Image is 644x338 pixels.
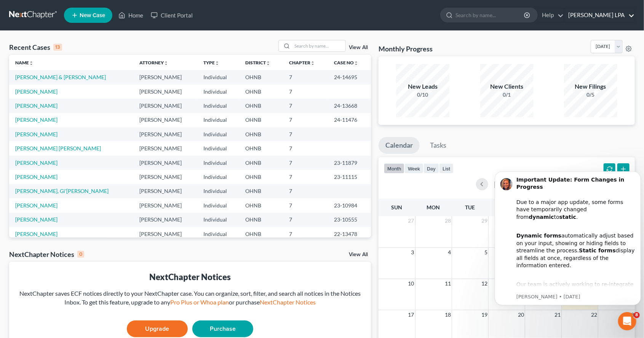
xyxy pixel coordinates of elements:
td: 7 [283,227,328,241]
a: Purchase [192,320,253,337]
span: Tue [465,204,475,210]
a: NextChapter Notices [260,298,316,306]
a: [PERSON_NAME] [15,88,58,95]
div: Our team is actively working to re-integrate dynamic functionality and expects to have it restore... [25,113,144,165]
td: [PERSON_NAME] [133,198,197,212]
td: 7 [283,127,328,141]
td: 7 [283,198,328,212]
td: OHNB [239,84,283,99]
input: Search by name... [455,8,525,22]
h3: Monthly Progress [379,44,433,53]
a: Client Portal [147,8,197,22]
a: [PERSON_NAME] [15,116,58,123]
td: OHNB [239,213,283,227]
td: 7 [283,113,328,127]
i: unfold_more [354,61,358,65]
span: 8 [634,312,640,318]
a: Calendar [379,137,420,154]
td: OHNB [239,141,283,155]
i: unfold_more [215,61,219,65]
td: 7 [283,170,328,184]
div: 13 [53,44,62,51]
td: 23-10984 [328,198,371,212]
i: unfold_more [29,61,34,65]
div: Recent Cases [9,43,62,52]
div: 0 [77,251,84,258]
td: Individual [197,84,240,99]
span: 11 [444,279,452,288]
a: View All [349,45,368,50]
td: 24-11476 [328,113,371,127]
td: Individual [197,227,240,241]
a: Help [538,8,564,22]
a: View All [349,252,368,257]
a: [PERSON_NAME] [15,174,58,180]
td: Individual [197,99,240,113]
a: [PERSON_NAME], Gi'[PERSON_NAME] [15,188,109,194]
td: Individual [197,141,240,155]
a: Districtunfold_more [245,60,270,65]
td: Individual [197,170,240,184]
td: 22-13478 [328,227,371,241]
span: 10 [407,279,415,288]
div: NextChapter saves ECF notices directly to your NextChapter case. You can organize, sort, filter, ... [15,289,365,307]
div: New Filings [564,82,617,91]
span: Sun [392,204,403,210]
span: 5 [484,248,488,257]
td: OHNB [239,227,283,241]
td: Individual [197,70,240,84]
td: OHNB [239,99,283,113]
td: Individual [197,127,240,141]
td: 23-11115 [328,170,371,184]
td: [PERSON_NAME] [133,156,197,170]
button: day [423,163,439,174]
i: unfold_more [311,61,315,65]
td: Individual [197,213,240,227]
td: 7 [283,156,328,170]
input: Search by name... [292,40,345,51]
td: [PERSON_NAME] [133,227,197,241]
td: 23-11879 [328,156,371,170]
td: 7 [283,141,328,155]
p: Message from Kelly, sent 1d ago [25,133,144,140]
td: 24-13668 [328,99,371,113]
span: 18 [444,310,452,319]
a: [PERSON_NAME] [15,216,58,223]
td: OHNB [239,127,283,141]
td: 23-10555 [328,213,371,227]
td: 7 [283,184,328,198]
span: 4 [447,248,452,257]
span: New Case [80,13,105,18]
span: 27 [407,216,415,225]
td: [PERSON_NAME] [133,70,197,84]
a: Nameunfold_more [15,60,34,65]
a: Tasks [423,137,453,154]
i: unfold_more [266,61,270,65]
td: 7 [283,213,328,227]
td: [PERSON_NAME] [133,99,197,113]
span: 19 [481,310,488,319]
iframe: Intercom notifications message [492,160,644,317]
td: OHNB [239,156,283,170]
td: Individual [197,156,240,170]
i: unfold_more [164,61,168,65]
td: 7 [283,84,328,99]
td: 7 [283,99,328,113]
button: month [384,163,404,174]
span: 12 [481,279,488,288]
a: [PERSON_NAME] [PERSON_NAME] [15,145,101,151]
div: NextChapter Notices [9,250,84,259]
a: Case Nounfold_more [334,60,358,65]
td: OHNB [239,113,283,127]
span: 28 [444,216,452,225]
td: Individual [197,184,240,198]
a: Typeunfold_more [203,60,219,65]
